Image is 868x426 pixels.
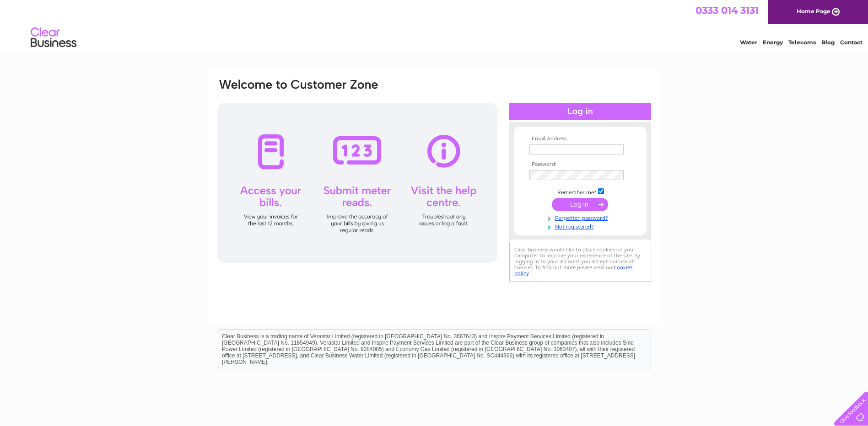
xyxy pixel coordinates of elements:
th: Password: [527,161,633,168]
a: Telecoms [788,39,816,46]
a: cookies policy [514,264,632,277]
div: Clear Business is a trading name of Verastar Limited (registered in [GEOGRAPHIC_DATA] No. 3667643... [218,5,651,44]
a: Forgotten password? [529,213,633,222]
a: 0333 014 3131 [695,5,759,16]
a: Contact [840,39,863,46]
a: Not registered? [529,222,633,230]
th: Email Address: [527,136,633,142]
a: Water [740,39,757,46]
img: logo.png [30,24,77,52]
a: Energy [763,39,783,46]
input: Submit [552,198,608,211]
a: Blog [821,39,835,46]
div: Clear Business would like to place cookies on your computer to improve your experience of the sit... [509,242,651,282]
td: Remember me? [527,187,633,196]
